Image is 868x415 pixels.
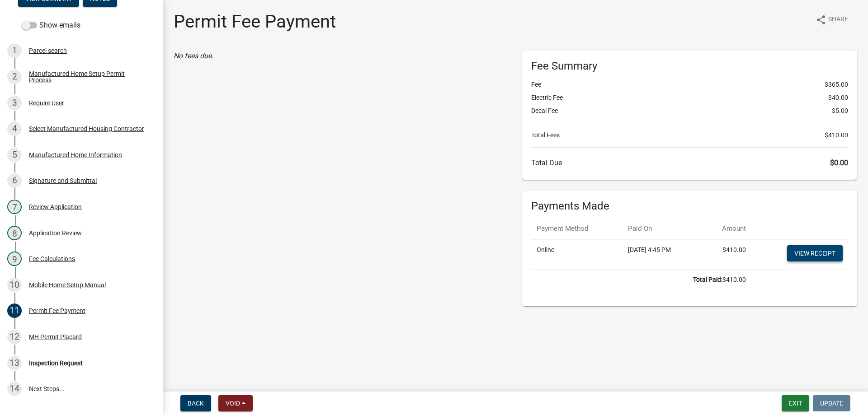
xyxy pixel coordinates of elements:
[174,11,336,33] h1: Permit Fee Payment
[828,93,848,103] span: $40.00
[808,11,855,28] button: shareShare
[7,43,22,58] div: 1
[7,148,22,162] div: 5
[782,395,809,411] button: Exit
[531,131,848,140] li: Total Fees
[531,93,848,103] li: Electric Fee
[174,51,213,60] i: No fees due.
[531,269,751,290] td: $410.00
[7,96,22,110] div: 3
[828,14,848,25] span: Share
[813,395,850,411] button: Update
[29,360,83,366] div: Inspection Request
[7,330,22,344] div: 12
[188,400,204,407] span: Back
[29,282,106,288] div: Mobile Home Setup Manual
[7,226,22,240] div: 8
[29,152,122,158] div: Manufactured Home Information
[623,239,701,269] td: [DATE] 4:45 PM
[7,356,22,370] div: 13
[832,106,848,116] span: $5.00
[7,278,22,292] div: 10
[701,239,751,269] td: $410.00
[531,80,848,89] li: Fee
[825,80,848,89] span: $365.00
[816,14,826,25] i: share
[29,230,82,236] div: Application Review
[29,334,82,340] div: MH Permit Placard
[701,218,751,239] th: Amount
[29,47,67,54] div: Parcel search
[180,395,211,411] button: Back
[531,106,848,116] li: Decal Fee
[830,159,848,167] span: $0.00
[7,252,22,266] div: 9
[7,70,22,84] div: 2
[7,382,22,396] div: 14
[531,239,623,269] td: Online
[820,400,843,407] span: Update
[531,200,848,213] h6: Payments Made
[22,20,80,31] label: Show emails
[29,204,82,210] div: Review Application
[226,400,240,407] span: Void
[531,218,623,239] th: Payment Method
[29,308,85,314] div: Permit Fee Payment
[531,60,848,73] h6: Fee Summary
[29,70,148,83] div: Manufactured Home Setup Permit Process
[7,303,22,318] div: 11
[218,395,253,411] button: Void
[29,126,144,132] div: Select Manufactured Housing Contractor
[7,121,22,136] div: 4
[531,159,848,167] h6: Total Due
[7,200,22,214] div: 7
[787,245,843,261] a: View receipt
[7,173,22,188] div: 6
[693,276,722,283] b: Total Paid:
[825,131,848,140] span: $410.00
[623,218,701,239] th: Paid On
[29,256,75,262] div: Fee Calculations
[29,100,64,106] div: Require User
[29,177,97,184] div: Signature and Submittal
